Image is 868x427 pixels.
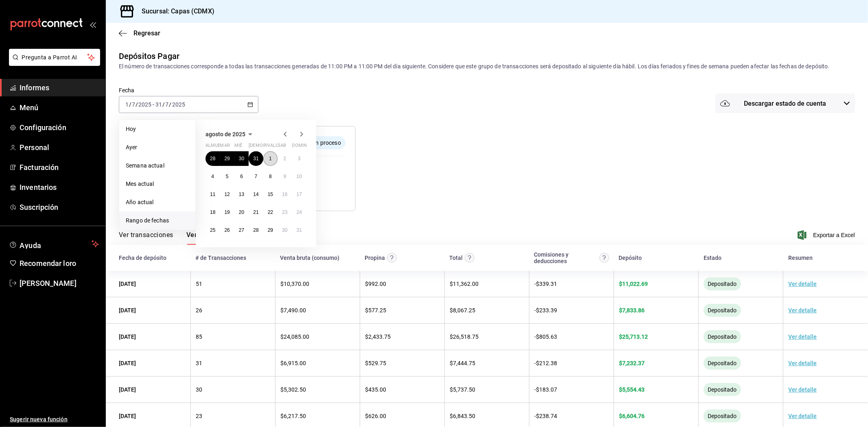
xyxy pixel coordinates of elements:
[119,231,173,239] font: Ver transacciones
[368,281,386,287] font: 992.00
[165,101,169,108] input: --
[269,156,272,161] abbr: 1 de agosto de 2025
[282,209,287,215] abbr: 23 de agosto de 2025
[280,333,284,340] font: $
[125,101,129,108] input: --
[284,360,306,366] font: 6,915.00
[788,281,817,287] font: Ver detalle
[297,209,302,215] abbr: 24 de agosto de 2025
[22,54,77,61] font: Pregunta a Parrot AI
[365,360,368,366] font: $
[126,144,138,150] font: Ayer
[220,169,234,184] button: 5 de agosto de 2025
[119,255,166,261] font: Fecha de depósito
[450,413,453,419] font: $
[387,253,397,263] svg: Las propinas mostradas excluyen toda configuración de retención.
[280,255,339,261] font: Venta bruta (consumo)
[234,143,242,151] abbr: miércoles
[292,143,312,151] abbr: domingo
[365,255,385,261] font: Propina
[263,143,286,148] font: rivalizar
[292,169,306,184] button: 10 de agosto de 2025
[169,101,172,108] font: /
[234,143,242,148] font: mié
[368,333,391,340] font: 2,433.75
[126,126,136,132] font: Hoy
[278,205,292,220] button: 23 de agosto de 2025
[284,333,309,340] font: 24,085.00
[240,174,243,179] abbr: 6 de agosto de 2025
[226,174,229,179] font: 5
[211,174,214,179] font: 4
[253,209,258,215] abbr: 21 de agosto de 2025
[788,307,817,314] font: Ver detalle
[450,307,453,314] font: $
[126,181,154,187] font: Mes actual
[704,304,741,317] div: El monto ha sido enviado a tu cuenta bancaria. Puede tardar en verso reflejado, según la entidad ...
[298,156,301,161] abbr: 3 de agosto de 2025
[196,281,202,288] font: 51
[278,151,292,166] button: 2 de agosto de 2025
[368,386,386,393] font: 435.00
[453,333,479,340] font: 26,518.75
[224,156,230,161] font: 29
[539,413,557,419] font: 238.74
[142,7,214,15] font: Sucursal: Capas (CDMX)
[704,277,741,290] div: El monto ha sido enviado a tu cuenta bancaria. Puede tardar en verso reflejado, según la entidad ...
[278,143,286,148] font: sab
[708,281,737,287] font: Depositado
[253,209,258,215] font: 21
[253,227,258,233] font: 28
[240,174,243,179] font: 6
[239,156,244,161] font: 30
[239,192,244,197] abbr: 13 de agosto de 2025
[619,307,622,314] font: $
[453,307,475,314] font: 8,067.25
[283,156,286,161] font: 2
[249,143,297,148] font: [DEMOGRAPHIC_DATA]
[119,281,136,288] font: [DATE]
[282,192,287,197] abbr: 16 de agosto de 2025
[234,169,249,184] button: 6 de agosto de 2025
[253,192,258,197] abbr: 14 de agosto de 2025
[284,386,306,393] font: 5,302.50
[619,413,622,419] font: $
[206,143,230,148] font: almuerzo
[162,101,165,108] font: /
[210,192,215,197] abbr: 11 de agosto de 2025
[449,255,463,261] font: Total
[278,187,292,202] button: 16 de agosto de 2025
[534,386,536,393] font: -
[253,227,258,233] abbr: 28 de agosto de 2025
[268,192,273,197] font: 15
[283,174,286,179] font: 9
[206,187,220,202] button: 11 de agosto de 2025
[280,307,284,314] font: $
[269,174,272,179] font: 8
[269,156,272,161] font: 1
[268,209,273,215] abbr: 22 de agosto de 2025
[534,281,536,287] font: -
[269,174,272,179] abbr: 8 de agosto de 2025
[536,281,539,287] font: $
[234,205,249,220] button: 20 de agosto de 2025
[365,307,368,314] font: $
[210,227,215,233] font: 25
[280,413,284,419] font: $
[280,281,284,287] font: $
[365,333,368,340] font: $
[450,281,453,287] font: $
[119,87,135,94] font: Fecha
[297,174,302,179] abbr: 10 de agosto de 2025
[239,209,244,215] font: 20
[536,333,539,340] font: $
[210,156,215,161] font: 28
[539,281,557,287] font: 339.31
[20,123,66,132] font: Configuración
[368,360,386,366] font: 529.75
[172,101,186,108] input: ----
[253,192,258,197] font: 14
[220,205,234,220] button: 19 de agosto de 2025
[263,143,286,151] abbr: viernes
[20,143,49,152] font: Personal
